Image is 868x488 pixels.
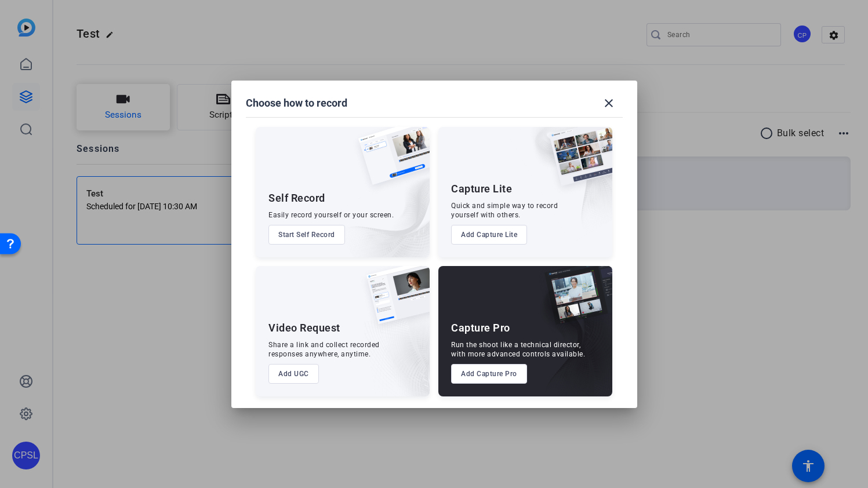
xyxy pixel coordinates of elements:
[268,191,325,205] div: Self Record
[451,201,558,220] div: Quick and simple way to record yourself with others.
[268,340,380,359] div: Share a link and collect recorded responses anywhere, anytime.
[451,364,527,384] button: Add Capture Pro
[246,96,347,110] h1: Choose how to record
[268,210,394,220] div: Easily record yourself or your screen.
[329,152,430,257] img: embarkstudio-self-record.png
[268,321,340,335] div: Video Request
[350,127,430,196] img: self-record.png
[268,364,319,384] button: Add UGC
[451,321,510,335] div: Capture Pro
[268,225,345,245] button: Start Self Record
[358,266,430,336] img: ugc-content.png
[451,340,585,359] div: Run the shoot like a technical director, with more advanced controls available.
[536,266,612,337] img: capture-pro.png
[451,182,512,196] div: Capture Lite
[509,127,612,243] img: embarkstudio-capture-lite.png
[540,127,612,198] img: capture-lite.png
[451,225,527,245] button: Add Capture Lite
[526,281,612,396] img: embarkstudio-capture-pro.png
[602,96,616,110] mat-icon: close
[362,302,430,396] img: embarkstudio-ugc-content.png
